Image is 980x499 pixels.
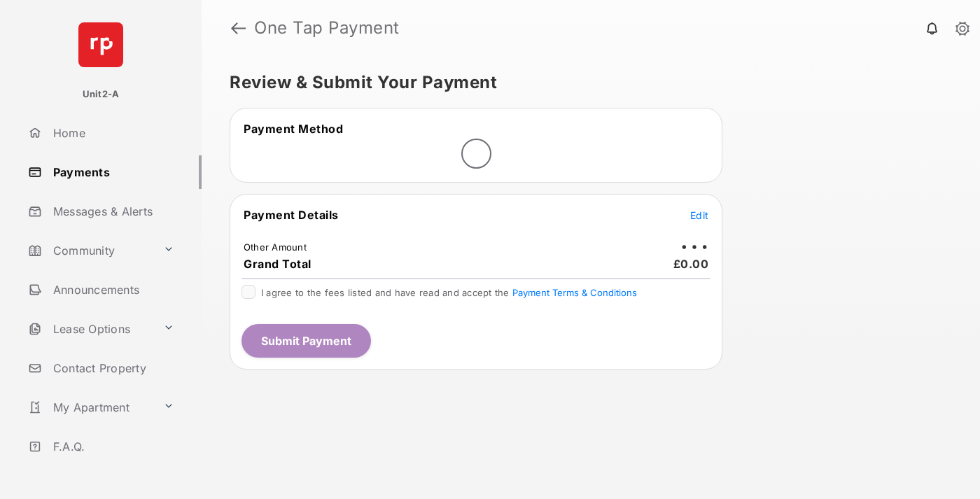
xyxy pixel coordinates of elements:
[261,287,637,298] span: I agree to the fees listed and have read and accept the
[22,234,157,267] a: Community
[690,208,708,222] button: Edit
[22,273,202,307] a: Announcements
[241,324,371,358] button: Submit Payment
[22,430,202,463] a: F.A.Q.
[244,208,339,222] span: Payment Details
[22,351,202,385] a: Contact Property
[243,241,307,253] td: Other Amount
[244,122,343,136] span: Payment Method
[83,87,120,101] p: Unit2-A
[254,20,400,36] strong: One Tap Payment
[22,391,157,424] a: My Apartment
[22,116,202,150] a: Home
[690,209,708,221] span: Edit
[244,257,311,271] span: Grand Total
[22,195,202,228] a: Messages & Alerts
[78,22,123,67] img: svg+xml;base64,PHN2ZyB4bWxucz0iaHR0cDovL3d3dy53My5vcmcvMjAwMC9zdmciIHdpZHRoPSI2NCIgaGVpZ2h0PSI2NC...
[22,155,202,189] a: Payments
[230,74,941,91] h5: Review & Submit Your Payment
[512,287,637,298] button: I agree to the fees listed and have read and accept the
[673,257,709,271] span: £0.00
[22,312,157,346] a: Lease Options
